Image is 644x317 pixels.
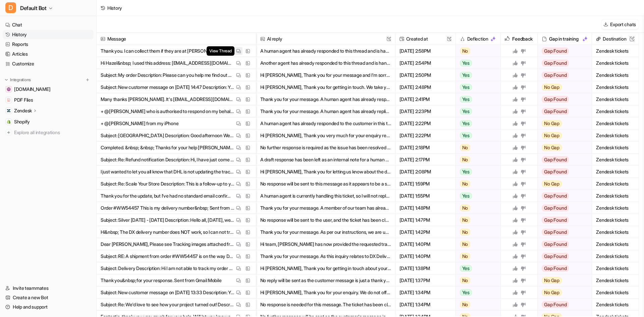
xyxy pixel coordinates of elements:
[3,76,33,83] button: Integrations
[460,120,472,127] span: Yes
[460,144,471,151] span: No
[207,46,234,56] span: View Thread
[398,214,453,226] span: [DATE] 1:47PM
[542,265,569,272] span: Gap Found
[398,262,453,274] span: [DATE] 1:38PM
[538,154,587,166] button: Gap Found
[398,274,453,286] span: [DATE] 1:37PM
[3,49,94,59] a: Articles
[595,142,636,154] span: Zendesk tickets
[595,238,636,250] span: Zendesk tickets
[260,81,391,93] button: Hi [PERSON_NAME], Thank you for getting in touch. We take your privacy and security very seriousl...
[460,289,472,296] span: Yes
[398,45,453,57] span: [DATE] 2:58PM
[3,30,94,39] a: History
[460,96,472,103] span: Yes
[595,129,636,142] span: Zendesk tickets
[542,289,562,296] span: No Gap
[538,190,587,202] button: Gap Found
[260,190,391,202] button: A human agent is currently handling this ticket, so I will not reply to the customer. An internal...
[595,178,636,190] span: Zendesk tickets
[260,286,391,299] button: Hi [PERSON_NAME], Thank you for your enquiry. We do not offer fully bespoke products, but if you ...
[101,69,234,81] p: Subject: My order Description: Please can you help me find out where my order is please? I have a...
[260,178,391,190] button: No response will be sent to this message as it appears to be a sales outreach or spam. The ticket...
[101,262,234,274] p: Subject: Delivery Description: Hi I am not able to track my order Order #WW54457 Who is deliverin...
[542,60,569,66] span: Gap Found
[595,299,636,311] span: Zendesk tickets
[456,117,497,129] button: Yes
[101,178,234,190] p: Subject: Re: Scale Your Store Description: This is a follow-up to your previous request #8683 "Sc...
[538,81,587,93] button: No Gap
[101,154,234,166] p: Subject: Re: Refund notification Description: Hi, I have just come back from annual leave and I c...
[460,241,471,248] span: No
[456,238,497,250] button: No
[260,166,391,178] button: Hi [PERSON_NAME], Thank you for letting us know about the delivery issue. I have contacted DHL to...
[14,86,50,93] span: [DOMAIN_NAME]
[595,154,636,166] span: Zendesk tickets
[460,253,471,260] span: No
[101,142,234,154] p: Completed. &nbsp; &nbsp; Thanks for your help [PERSON_NAME], genuinely appreciated &nbsp; Kindest...
[467,33,488,45] h2: Deflection
[456,57,497,69] button: Yes
[101,214,234,226] p: Subject: Silver [DATE] - [DATE] Description: Hello all, [DATE], we're hosting our FREE Silver [DA...
[398,178,453,190] span: [DATE] 1:59PM
[260,93,391,105] button: Thank you for your message. A human agent has already responded to [PERSON_NAME] with full return...
[595,81,636,93] span: Zendesk tickets
[260,154,391,166] button: A draft response has been left as an internal note for a human agent to reply. No direct reply wi...
[595,45,636,57] span: Zendesk tickets
[595,214,636,226] span: Zendesk tickets
[398,81,453,93] span: [DATE] 2:48PM
[542,253,569,260] span: Gap Found
[595,226,636,238] span: Zendesk tickets
[107,4,122,11] div: History
[14,118,30,125] span: Shopify
[538,250,587,262] button: Gap Found
[3,283,94,293] a: Invite teammates
[7,98,11,102] img: PDF Files
[10,77,31,83] p: Integrations
[542,108,569,115] span: Gap Found
[538,93,587,105] button: Gap Found
[460,72,472,78] span: Yes
[542,301,569,308] span: Gap Found
[99,33,253,45] span: Message
[260,105,391,117] button: Thank you for your message. A human agent has already replied to this ticket, so no further respo...
[398,299,453,311] span: [DATE] 1:34PM
[398,142,453,154] span: [DATE] 2:18PM
[260,262,391,274] button: Hi [PERSON_NAME], Thank you for getting in touch about your order. To help locate your order and ...
[101,93,234,105] p: Many thanks [PERSON_NAME]. It's [EMAIL_ADDRESS][DOMAIN_NAME]. Thank you so much [PERSON_NAME] 😊&n...
[7,87,11,91] img: wovenwood.co.uk
[398,69,453,81] span: [DATE] 2:50PM
[460,277,471,284] span: No
[456,166,497,178] button: Yes
[595,166,636,178] span: Zendesk tickets
[595,69,636,81] span: Zendesk tickets
[5,2,16,13] span: D
[542,180,562,187] span: No Gap
[456,178,497,190] button: No
[3,95,94,105] a: PDF FilesPDF Files
[595,190,636,202] span: Zendesk tickets
[398,93,453,105] span: [DATE] 2:41PM
[542,217,569,223] span: Gap Found
[460,301,471,308] span: No
[595,262,636,274] span: Zendesk tickets
[542,193,569,199] span: Gap Found
[512,33,533,45] h2: Feedback
[456,142,497,154] button: No
[460,265,472,272] span: Yes
[456,226,497,238] button: No
[460,132,472,139] span: Yes
[538,69,587,81] button: Gap Found
[456,202,497,214] button: No
[542,48,569,54] span: Gap Found
[460,180,471,187] span: No
[260,250,391,262] button: Thank you for your message. As this inquiry relates to DX Delivery, we are unable to respond acco...
[260,299,391,311] button: No response is needed for this message. The ticket has been closed.
[101,45,234,57] p: Thank you. I can collect them if they are at [PERSON_NAME] [GEOGRAPHIC_DATA]. I’ve just had no no...
[398,226,453,238] span: [DATE] 1:42PM
[456,81,497,93] button: Yes
[101,57,234,69] p: Hi Hazel&nbsp; I used this address: [EMAIL_ADDRESS][DOMAIN_NAME]&nbsp; Many thanks&nbsp; Hollie&n...
[460,168,472,175] span: Yes
[14,97,33,103] span: PDF Files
